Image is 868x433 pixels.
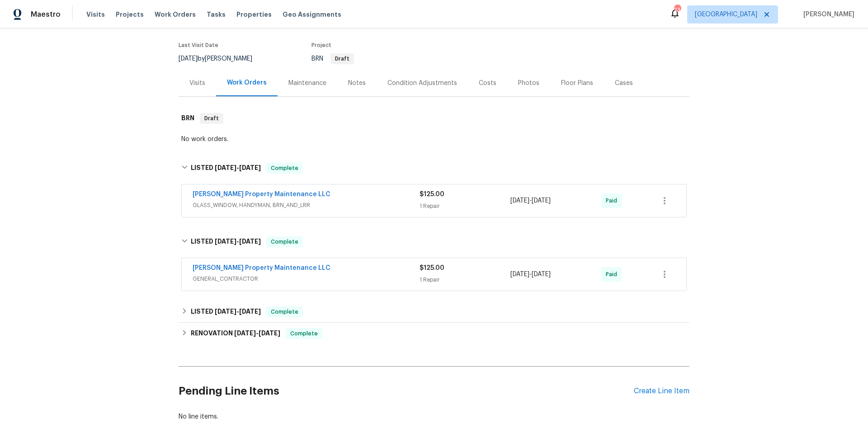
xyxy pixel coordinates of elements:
span: - [510,270,551,279]
span: [PERSON_NAME] [800,10,854,19]
div: 23 [674,5,680,14]
span: Draft [331,56,353,61]
span: - [215,238,261,245]
span: Last Visit Date [179,42,218,48]
div: LISTED [DATE]-[DATE]Complete [179,227,689,256]
div: by [PERSON_NAME] [179,53,263,64]
div: No line items. [179,412,689,421]
div: LISTED [DATE]-[DATE]Complete [179,301,689,323]
h6: RENOVATION [191,328,280,339]
span: BRN [311,56,354,62]
span: Complete [267,237,302,246]
div: No work orders. [181,135,687,144]
span: [DATE] [532,271,551,278]
span: [DATE] [215,165,236,171]
span: Complete [267,307,302,316]
span: $125.00 [420,265,444,271]
span: - [234,330,280,336]
div: RENOVATION [DATE]-[DATE]Complete [179,323,689,344]
span: Paid [606,196,621,205]
span: [GEOGRAPHIC_DATA] [695,10,757,19]
div: 1 Repair [420,275,510,284]
div: 1 Repair [420,202,510,211]
div: Work Orders [227,78,267,87]
span: - [215,308,261,315]
span: - [215,165,261,171]
span: Project [311,42,331,48]
div: Costs [479,79,496,88]
div: Floor Plans [561,79,593,88]
span: GENERAL_CONTRACTOR [193,274,420,283]
span: - [510,196,551,205]
div: Cases [615,79,633,88]
span: Properties [236,10,272,19]
span: Projects [116,10,144,19]
span: Complete [287,329,321,338]
h6: BRN [181,113,194,124]
div: Create Line Item [634,387,689,395]
span: [DATE] [215,308,236,315]
h2: Pending Line Items [179,370,634,412]
div: Condition Adjustments [387,79,457,88]
span: $125.00 [420,191,444,198]
div: Notes [348,79,366,88]
span: [DATE] [179,56,198,62]
span: [DATE] [532,198,551,204]
div: Maintenance [288,79,326,88]
span: Complete [267,164,302,173]
div: Visits [189,79,205,88]
span: Visits [86,10,105,19]
span: [DATE] [239,165,261,171]
span: [DATE] [215,238,236,245]
span: Maestro [31,10,61,19]
span: Tasks [207,11,226,18]
span: [DATE] [259,330,280,336]
span: [DATE] [234,330,256,336]
div: Photos [518,79,539,88]
h6: LISTED [191,163,261,174]
span: [DATE] [510,198,529,204]
span: [DATE] [239,238,261,245]
span: GLASS_WINDOW, HANDYMAN, BRN_AND_LRR [193,201,420,210]
a: [PERSON_NAME] Property Maintenance LLC [193,191,330,198]
span: Draft [201,114,222,123]
span: [DATE] [239,308,261,315]
a: [PERSON_NAME] Property Maintenance LLC [193,265,330,271]
div: BRN Draft [179,104,689,133]
span: Work Orders [155,10,196,19]
span: Paid [606,270,621,279]
span: [DATE] [510,271,529,278]
h6: LISTED [191,306,261,317]
h6: LISTED [191,236,261,247]
span: Geo Assignments [283,10,341,19]
div: LISTED [DATE]-[DATE]Complete [179,154,689,183]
